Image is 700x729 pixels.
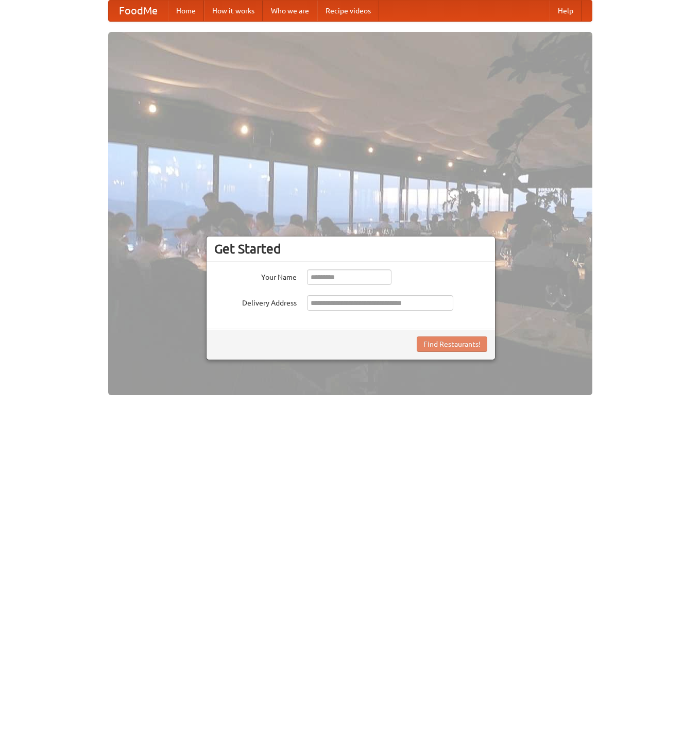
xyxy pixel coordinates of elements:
[214,269,297,282] label: Your Name
[168,1,204,21] a: Home
[204,1,263,21] a: How it works
[550,1,582,21] a: Help
[214,295,297,308] label: Delivery Address
[109,1,168,21] a: FoodMe
[417,336,487,352] button: Find Restaurants!
[317,1,379,21] a: Recipe videos
[263,1,317,21] a: Who we are
[214,241,487,257] h3: Get Started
